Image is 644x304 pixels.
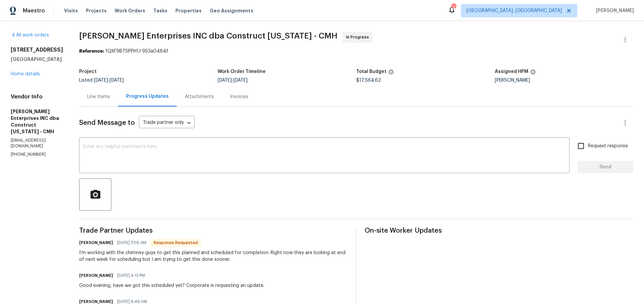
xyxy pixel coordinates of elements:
span: Projects [86,7,107,14]
span: [DATE] [110,78,124,83]
span: Response Requested [151,239,201,246]
span: [PERSON_NAME] Enterprises INC dba Construct [US_STATE] - CMH [79,32,337,40]
span: Properties [175,7,202,14]
div: 1QXF9BT5PPH1J-953a0484f [79,48,633,55]
h5: Total Budget [356,69,386,74]
h5: Work Order Timeline [218,69,266,74]
p: [EMAIL_ADDRESS][DOMAIN_NAME] [11,138,63,149]
b: Reference: [79,49,104,54]
span: [DATE] 7:09 AM [117,239,146,246]
span: Request response [588,143,628,150]
span: Tasks [153,8,167,13]
span: Trade Partner Updates [79,227,348,234]
h6: [PERSON_NAME] [79,239,113,246]
div: Trade partner only [139,118,195,129]
span: [DATE] [94,78,108,83]
span: - [94,78,124,83]
span: [GEOGRAPHIC_DATA], [GEOGRAPHIC_DATA] [467,7,562,14]
span: In Progress [346,34,372,41]
span: Listed [79,78,124,83]
div: I’m working with the chimney guys to get this planned and scheduled for completion. Right now the... [79,249,348,263]
h5: Assigned HPM [495,69,528,74]
span: On-site Worker Updates [365,227,633,234]
span: Send Message to [79,120,135,126]
div: 2 [451,4,456,11]
h5: Project [79,69,97,74]
div: Attachments [185,93,214,100]
div: Good evening, have we got this scheduled yet? Corporate is requesting an update. [79,282,264,289]
span: [PERSON_NAME] [593,7,634,14]
div: Line Items [87,93,110,100]
h2: [STREET_ADDRESS] [11,47,63,53]
span: - [218,78,248,83]
span: [DATE] 4:13 PM [117,272,145,279]
span: Work Orders [115,7,145,14]
span: The hpm assigned to this work order. [530,69,536,78]
span: [DATE] [233,78,248,83]
h4: Vendor Info [11,93,63,100]
p: [PHONE_NUMBER] [11,152,63,157]
div: [PERSON_NAME] [495,78,633,83]
h5: [PERSON_NAME] Enterprises INC dba Construct [US_STATE] - CMH [11,108,63,135]
a: Home details [11,72,40,76]
a: All work orders [11,33,49,37]
span: The total cost of line items that have been proposed by Opendoor. This sum includes line items th... [388,69,394,78]
div: Invoices [230,93,248,100]
h6: [PERSON_NAME] [79,272,113,279]
span: [DATE] [218,78,232,83]
span: Geo Assignments [210,7,253,14]
span: Maestro [23,7,45,14]
div: Progress Updates [126,93,169,100]
h5: [GEOGRAPHIC_DATA] [11,56,63,63]
span: $17,564.62 [356,78,381,83]
span: Visits [64,7,78,14]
